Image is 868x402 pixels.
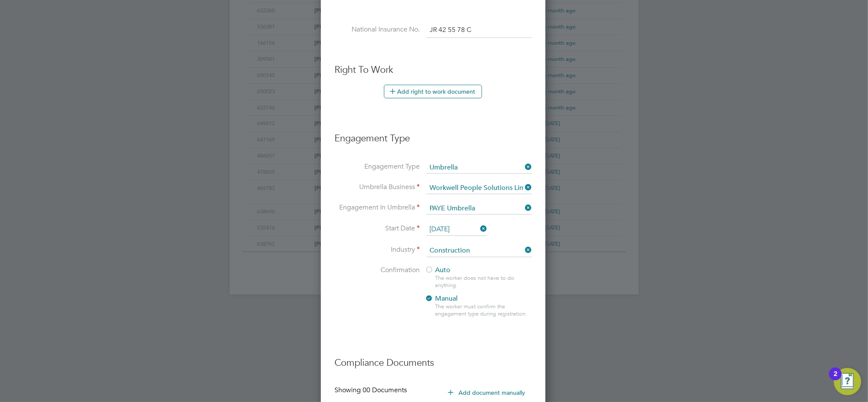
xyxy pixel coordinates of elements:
span: Auto [425,266,450,274]
div: Showing [335,386,409,395]
button: Open Resource Center, 2 new notifications [834,368,861,395]
label: National Insurance No. [335,25,420,34]
h3: Engagement Type [335,124,532,145]
label: Engagement Type [335,162,420,171]
label: Confirmation [335,266,420,275]
input: Search for... [427,203,532,215]
label: Industry [335,245,420,254]
label: Engagement In Umbrella [335,203,420,212]
div: The worker does not have to do anything. [435,275,531,289]
button: Add right to work document [384,85,482,98]
label: Start Date [335,224,420,233]
span: Manual [425,294,458,303]
h3: Compliance Documents [335,348,532,369]
label: Umbrella Business [335,183,420,192]
input: Search for... [427,182,532,194]
span: 00 Documents [363,386,407,394]
button: Add document manually [442,386,532,399]
input: Select one [427,223,487,236]
input: Select one [427,162,532,174]
h3: Right To Work [335,64,532,76]
div: The worker must confirm the engagement type during registration. [435,303,531,318]
div: 2 [833,374,837,385]
input: Search for... [427,244,532,257]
